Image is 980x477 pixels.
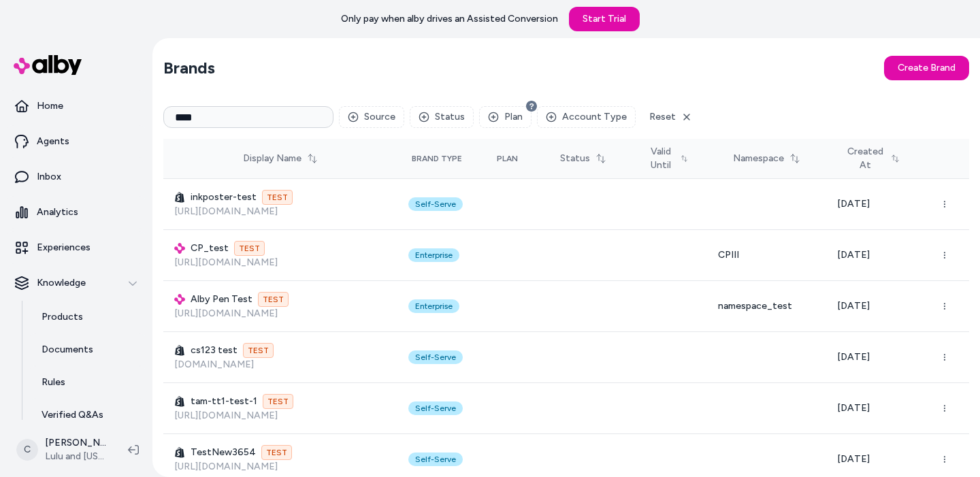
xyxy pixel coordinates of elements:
[5,196,147,229] a: Analytics
[408,401,463,415] div: Self-Serve
[163,57,215,79] h2: Brands
[174,190,387,205] h3: inkposter-test
[37,241,91,254] p: Experiences
[837,198,870,210] span: [DATE]
[5,90,147,122] a: Home
[262,190,293,205] span: TEST
[410,106,474,128] button: Status
[174,205,278,217] a: [URL][DOMAIN_NAME]
[837,249,870,261] span: [DATE]
[42,376,65,389] p: Rules
[14,55,82,75] img: alby Logo
[884,56,969,80] button: Create Brand
[174,410,278,421] a: [URL][DOMAIN_NAME]
[5,125,147,158] a: Agents
[408,453,463,466] div: Self-Serve
[537,106,636,128] button: Account Type
[487,153,529,164] div: Plan
[837,453,870,465] span: [DATE]
[28,399,147,431] a: Verified Q&As
[16,439,38,461] span: C
[837,300,870,312] span: [DATE]
[28,301,147,333] a: Products
[263,394,293,409] span: TEST
[28,366,147,399] a: Rules
[37,170,61,184] p: Inbox
[37,205,78,219] p: Analytics
[42,408,103,422] p: Verified Q&As
[234,241,265,256] span: TEST
[261,445,292,460] span: TEST
[37,135,69,148] p: Agents
[479,106,532,128] button: Plan
[837,139,908,178] button: Created At
[641,106,700,128] button: Reset
[408,350,463,364] div: Self-Serve
[408,248,459,262] div: Enterprise
[8,428,117,472] button: C[PERSON_NAME]Lulu and [US_STATE]
[174,394,387,409] h3: tam-tt1-test-1
[235,146,326,171] button: Display Name
[174,257,278,268] a: [URL][DOMAIN_NAME]
[339,106,404,128] button: Source
[174,343,387,358] h3: cs123 test
[5,267,147,299] button: Knowledge
[28,333,147,366] a: Documents
[174,445,387,460] h3: TestNew3654
[258,292,289,307] span: TEST
[552,146,615,171] button: Status
[243,343,274,358] span: TEST
[412,153,462,164] div: Brand Type
[37,99,63,113] p: Home
[174,294,185,305] img: alby Logo
[45,450,106,463] span: Lulu and [US_STATE]
[837,351,870,363] span: [DATE]
[707,230,826,281] td: CPIII
[42,310,83,324] p: Products
[37,276,86,290] p: Knowledge
[725,146,808,171] button: Namespace
[837,402,870,414] span: [DATE]
[5,161,147,193] a: Inbox
[174,241,387,256] h3: CP_test
[45,436,106,450] p: [PERSON_NAME]
[569,7,640,31] a: Start Trial
[707,281,826,332] td: namespace_test
[174,292,387,307] h3: Alby Pen Test
[5,231,147,264] a: Experiences
[174,461,278,472] a: [URL][DOMAIN_NAME]
[341,12,558,26] p: Only pay when alby drives an Assisted Conversion
[174,359,254,370] a: [DOMAIN_NAME]
[408,299,459,313] div: Enterprise
[174,308,278,319] a: [URL][DOMAIN_NAME]
[408,197,463,211] div: Self-Serve
[42,343,93,357] p: Documents
[174,243,185,254] img: alby Logo
[638,139,696,178] button: Valid Until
